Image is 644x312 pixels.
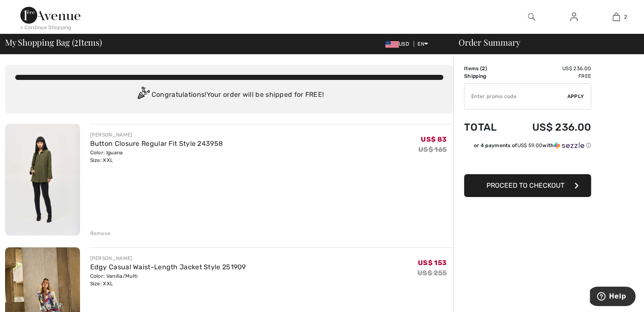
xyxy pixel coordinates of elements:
a: Sign In [564,12,584,22]
span: US$ 59.00 [517,142,542,148]
div: Remove [90,230,111,237]
a: 2 [595,12,637,22]
input: Promo code [464,84,567,109]
span: USD [385,41,412,47]
div: Color: Vanilla/Multi Size: XXL [90,272,246,287]
img: My Bag [613,12,620,22]
img: 1ère Avenue [20,7,80,24]
td: Free [509,72,591,80]
div: < Continue Shopping [20,24,72,31]
div: [PERSON_NAME] [90,131,223,139]
span: US$ 83 [421,135,447,143]
span: 2 [482,66,485,71]
span: US$ 153 [418,259,447,267]
div: [PERSON_NAME] [90,255,246,262]
img: search the website [528,12,535,22]
s: US$ 165 [418,145,447,153]
td: US$ 236.00 [509,65,591,72]
img: My Info [570,12,578,22]
iframe: Opens a widget where you can find more information [590,287,636,308]
img: Button Closure Regular Fit Style 243958 [5,124,80,235]
img: Sezzle [554,142,584,149]
td: Shipping [464,72,509,80]
img: Congratulation2.svg [135,87,152,104]
div: Order Summary [448,38,639,47]
td: US$ 236.00 [509,113,591,142]
td: Items ( ) [464,65,509,72]
span: Apply [567,93,584,100]
td: Total [464,113,509,142]
a: Edgy Casual Waist-Length Jacket Style 251909 [90,263,246,271]
div: Congratulations! Your order will be shipped for FREE! [15,87,443,104]
span: 2 [74,36,78,47]
iframe: PayPal-paypal [464,152,591,171]
span: 2 [624,13,627,21]
button: Proceed to Checkout [464,174,591,197]
span: Proceed to Checkout [486,181,564,189]
div: or 4 payments of with [474,142,591,149]
img: US Dollar [385,41,399,48]
span: EN [417,41,428,47]
s: US$ 255 [417,269,447,277]
div: Color: Iguana Size: XXL [90,149,223,164]
a: Button Closure Regular Fit Style 243958 [90,140,223,148]
span: My Shopping Bag ( Items) [5,38,102,47]
div: or 4 payments ofUS$ 59.00withSezzle Click to learn more about Sezzle [464,142,591,152]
